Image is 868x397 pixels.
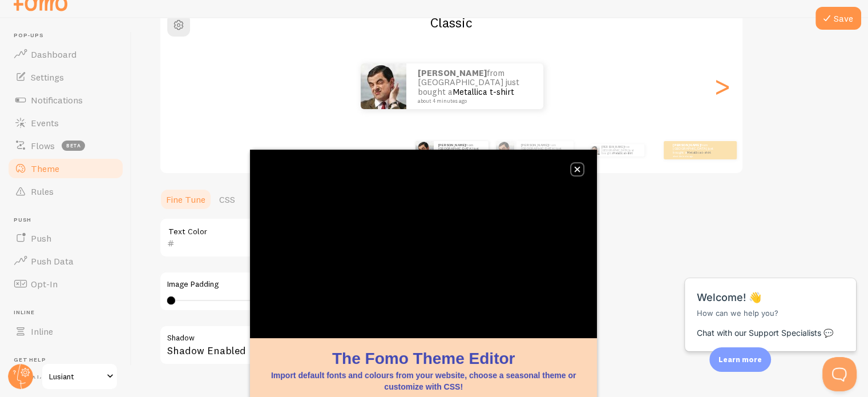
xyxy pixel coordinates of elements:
[7,227,124,250] a: Push
[31,163,59,174] span: Theme
[31,71,64,83] span: Settings
[415,141,434,159] img: Fomo
[31,117,59,129] span: Events
[438,143,466,147] strong: [PERSON_NAME]
[31,278,58,290] span: Opt-In
[679,250,863,357] iframe: Help Scout Beacon - Messages and Notifications
[613,151,632,155] a: Metallica t-shirt
[49,370,103,383] span: Lusiant
[14,356,124,364] span: Get Help
[673,143,718,157] p: from [GEOGRAPHIC_DATA] just bought a
[31,49,76,60] span: Dashboard
[815,7,861,30] button: Save
[673,143,700,147] strong: [PERSON_NAME]
[7,111,124,134] a: Events
[212,188,242,211] a: CSS
[31,94,83,106] span: Notifications
[7,89,124,111] a: Notifications
[601,145,624,149] strong: [PERSON_NAME]
[14,216,124,224] span: Push
[521,143,548,147] strong: [PERSON_NAME]
[496,141,514,159] img: Fomo
[159,325,502,367] div: Shadow Enabled
[264,347,583,370] h1: The Fomo Theme Editor
[7,66,124,89] a: Settings
[14,32,124,39] span: Pop-ups
[160,14,742,31] h2: Classic
[7,157,124,180] a: Theme
[31,140,55,151] span: Flows
[7,272,124,295] a: Opt-In
[7,134,124,157] a: Flows beta
[7,43,124,66] a: Dashboard
[31,186,54,197] span: Rules
[31,232,51,244] span: Push
[31,326,53,337] span: Inline
[167,279,494,290] label: Image Padding
[438,143,484,157] p: from [GEOGRAPHIC_DATA] just bought a
[361,63,406,109] img: Fomo
[687,150,711,155] a: Metallica t-shirt
[418,69,532,104] p: from [GEOGRAPHIC_DATA] just bought a
[718,354,762,365] p: Learn more
[822,357,857,391] iframe: Help Scout Beacon - Open
[590,146,599,155] img: Fomo
[709,347,771,372] div: Learn more
[571,163,583,175] button: close,
[7,180,124,203] a: Rules
[715,45,729,127] div: Next slide
[62,141,85,151] span: beta
[601,144,640,157] p: from [GEOGRAPHIC_DATA] just bought a
[159,188,212,211] a: Fine Tune
[673,155,717,157] small: about 4 minutes ago
[7,250,124,272] a: Push Data
[264,370,583,392] p: Import default fonts and colours from your website, choose a seasonal theme or customize with CSS!
[418,67,487,78] strong: [PERSON_NAME]
[521,143,569,157] p: from [GEOGRAPHIC_DATA] just bought a
[14,309,124,316] span: Inline
[31,255,74,267] span: Push Data
[41,363,118,390] a: Lusiant
[453,86,514,97] a: Metallica t-shirt
[7,320,124,343] a: Inline
[418,98,528,104] small: about 4 minutes ago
